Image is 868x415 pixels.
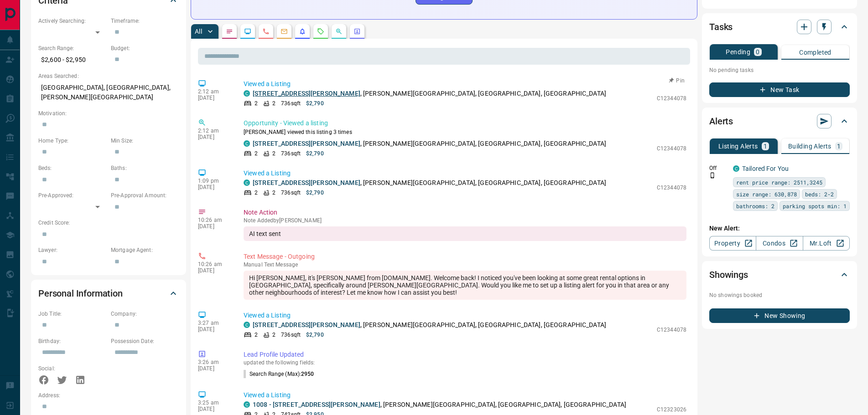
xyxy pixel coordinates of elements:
p: 3:25 am [198,400,230,406]
div: condos.ca [244,179,250,186]
h2: Tasks [709,20,733,34]
p: , [PERSON_NAME][GEOGRAPHIC_DATA], [GEOGRAPHIC_DATA], [GEOGRAPHIC_DATA] [253,89,606,98]
p: C12344078 [657,326,686,334]
p: Building Alerts [788,143,832,149]
p: $2,790 [306,331,324,339]
svg: Agent Actions [353,28,361,35]
svg: Calls [262,28,270,35]
p: 1:09 pm [198,178,230,184]
p: Baths: [111,164,179,172]
span: rent price range: 2511,3245 [736,178,822,187]
p: $2,600 - $2,950 [38,52,106,67]
p: [PERSON_NAME] viewed this listing 3 times [244,128,686,136]
div: AI text sent [244,226,686,241]
svg: Push Notification Only [709,172,716,179]
p: , [PERSON_NAME][GEOGRAPHIC_DATA], [GEOGRAPHIC_DATA], [GEOGRAPHIC_DATA] [253,320,606,330]
h2: Personal Information [38,286,123,301]
div: Hi [PERSON_NAME], it's [PERSON_NAME] from [DOMAIN_NAME]. Welcome back! I noticed you've been look... [244,271,686,300]
h2: Showings [709,267,748,282]
p: No pending tasks [709,63,850,77]
h2: Alerts [709,114,733,128]
p: 0 [756,49,759,55]
p: Motivation: [38,109,179,118]
p: Birthday: [38,337,106,345]
p: 2 [272,149,275,158]
p: 2 [255,149,258,158]
p: Actively Searching: [38,17,106,25]
span: size range: 630,878 [736,190,797,199]
p: [DATE] [198,184,230,190]
div: condos.ca [733,165,739,172]
p: Social: [38,364,106,373]
span: manual [244,261,263,268]
p: Opportunity - Viewed a listing [244,118,686,128]
div: Showings [709,264,850,286]
p: updated the following fields: [244,359,686,366]
p: 2 [272,189,275,197]
p: Home Type: [38,137,106,145]
p: Job Title: [38,310,106,318]
svg: Lead Browsing Activity [244,28,251,35]
button: Pin [664,77,690,85]
p: Company: [111,310,179,318]
p: Lead Profile Updated [244,350,686,359]
p: 2 [255,99,258,108]
p: 736 sqft [281,331,301,339]
div: condos.ca [244,90,250,97]
a: Condos [756,236,803,251]
span: beds: 2-2 [805,190,834,199]
p: Areas Searched: [38,72,179,80]
div: condos.ca [244,322,250,328]
p: [GEOGRAPHIC_DATA], [GEOGRAPHIC_DATA], [PERSON_NAME][GEOGRAPHIC_DATA] [38,80,179,105]
p: [DATE] [198,406,230,412]
p: Viewed a Listing [244,390,686,400]
p: Possession Date: [111,337,179,345]
div: Personal Information [38,282,179,304]
p: Viewed a Listing [244,79,686,89]
p: C12344078 [657,94,686,102]
p: 2:12 am [198,88,230,95]
a: Tailored For You [742,165,789,172]
p: [DATE] [198,365,230,372]
svg: Requests [317,28,324,35]
svg: Opportunities [335,28,343,35]
p: 2 [272,99,275,108]
p: Viewed a Listing [244,169,686,178]
p: C12323026 [657,405,686,414]
p: $2,790 [306,189,324,197]
p: Note Action [244,208,686,217]
a: [STREET_ADDRESS][PERSON_NAME] [253,90,360,97]
a: 1008 - [STREET_ADDRESS][PERSON_NAME] [253,401,380,408]
p: 736 sqft [281,99,301,108]
p: 2:12 am [198,128,230,134]
p: 736 sqft [281,189,301,197]
span: 2950 [301,371,314,377]
p: $2,790 [306,99,324,108]
span: parking spots min: 1 [783,201,847,210]
p: C12344078 [657,144,686,153]
svg: Notes [226,28,233,35]
p: [DATE] [198,134,230,140]
p: Search Range: [38,44,106,52]
button: New Showing [709,308,850,323]
p: No showings booked [709,291,850,299]
p: Budget: [111,44,179,52]
div: condos.ca [244,401,250,408]
p: Lawyer: [38,246,106,254]
p: Text Message [244,261,686,268]
p: New Alert: [709,224,850,233]
p: $2,790 [306,149,324,158]
p: Pre-Approved: [38,191,106,200]
svg: Listing Alerts [299,28,306,35]
p: Note Added by [PERSON_NAME] [244,217,686,224]
a: Property [709,236,756,251]
p: , [PERSON_NAME][GEOGRAPHIC_DATA], [GEOGRAPHIC_DATA], [GEOGRAPHIC_DATA] [253,400,626,410]
p: Listing Alerts [718,143,758,149]
p: [DATE] [198,267,230,274]
p: 1 [837,143,841,149]
p: 2 [255,331,258,339]
p: , [PERSON_NAME][GEOGRAPHIC_DATA], [GEOGRAPHIC_DATA], [GEOGRAPHIC_DATA] [253,139,606,149]
div: Alerts [709,110,850,132]
p: [DATE] [198,95,230,101]
p: Viewed a Listing [244,311,686,320]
